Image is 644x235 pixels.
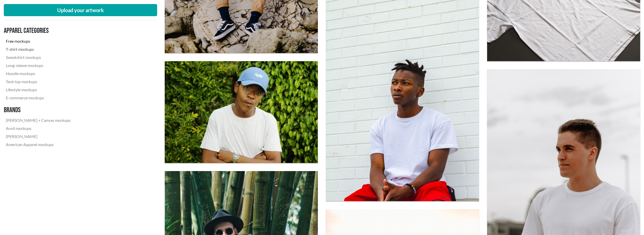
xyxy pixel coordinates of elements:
[4,124,73,132] a: Anvil mockups
[4,37,73,45] a: Free mockups
[4,27,73,35] h3: Apparel categories
[165,61,318,163] img: teenager wearing a blue cap wearing a white crew neck T-shirt in front of a hedge
[4,69,73,78] a: Hoodie mockups
[4,45,73,53] a: T-shirt mockups
[4,78,73,86] a: Tank top mockups
[4,94,73,102] a: E-commerce mockups
[4,132,73,140] a: [PERSON_NAME]
[4,86,73,94] a: Lifestyle mockups
[4,140,73,149] a: American Apparel mockups
[4,61,73,69] a: Long-sleeve mockups
[4,116,73,124] a: [PERSON_NAME] + Canvas mockups
[4,4,157,16] button: Upload your artwork
[4,53,73,61] a: Sweatshirt mockups
[4,106,73,114] h3: Brands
